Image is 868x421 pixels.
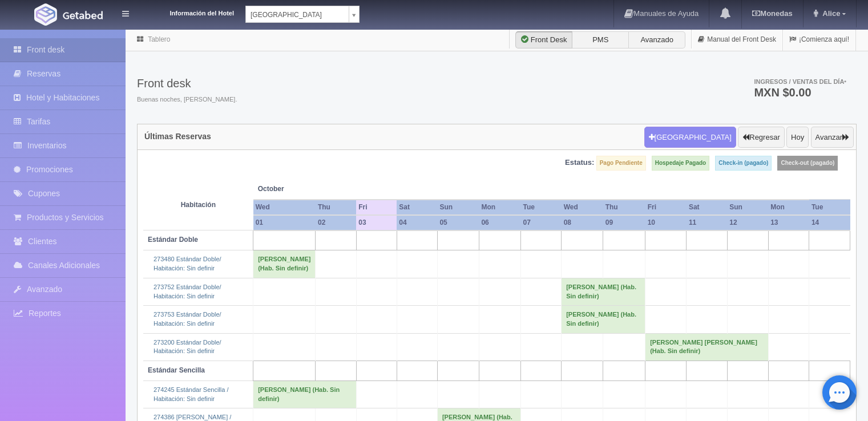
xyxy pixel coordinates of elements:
span: Ingresos / Ventas del día [754,78,846,85]
button: [GEOGRAPHIC_DATA] [644,127,736,148]
th: 04 [397,215,437,230]
th: 14 [809,215,850,230]
label: Hospedaje Pagado [652,156,709,171]
td: [PERSON_NAME] (Hab. Sin definir) [253,381,357,408]
label: Pago Pendiente [596,156,646,171]
a: 273752 Estándar Doble/Habitación: Sin definir [154,284,221,299]
dt: Información del Hotel [143,6,234,18]
th: Fri [356,200,397,215]
img: Getabed [34,3,57,26]
h3: MXN $0.00 [754,87,846,98]
span: [GEOGRAPHIC_DATA] [251,6,344,23]
th: 03 [356,215,397,230]
label: Estatus: [565,157,594,168]
button: Regresar [738,127,784,148]
th: Mon [768,200,809,215]
td: [PERSON_NAME] [PERSON_NAME] (Hab. Sin definir) [645,333,768,361]
a: 274245 Estándar Sencilla /Habitación: Sin definir [154,386,228,402]
th: Fri [645,200,687,215]
label: Front Desk [515,31,572,48]
th: 09 [603,215,645,230]
button: Hoy [786,127,809,148]
th: Thu [316,200,356,215]
h3: Front desk [137,77,237,90]
th: 02 [316,215,356,230]
td: [PERSON_NAME] (Hab. Sin definir) [562,306,645,333]
th: Sun [727,200,768,215]
label: Avanzado [628,31,685,48]
th: 08 [562,215,603,230]
td: [PERSON_NAME] (Hab. Sin definir) [562,278,645,305]
th: Tue [520,200,561,215]
b: Estándar Doble [148,236,198,244]
th: Sat [397,200,437,215]
th: Tue [809,200,850,215]
th: 06 [479,215,520,230]
span: Alice [819,9,840,18]
h4: Últimas Reservas [144,132,211,141]
b: Estándar Sencilla [148,366,205,374]
th: 07 [520,215,561,230]
th: Wed [562,200,603,215]
strong: Habitación [181,201,216,209]
th: 12 [727,215,768,230]
a: ¡Comienza aquí! [783,29,855,51]
span: Buenas noches, [PERSON_NAME]. [137,95,237,104]
th: 13 [768,215,809,230]
a: 273200 Estándar Doble/Habitación: Sin definir [154,339,221,355]
th: Wed [253,200,316,215]
th: Sat [687,200,727,215]
button: Avanzar [811,127,854,148]
a: 273753 Estándar Doble/Habitación: Sin definir [154,311,221,327]
a: [GEOGRAPHIC_DATA] [245,6,360,23]
th: 11 [687,215,727,230]
label: Check-out (pagado) [777,156,838,171]
th: Thu [603,200,645,215]
label: PMS [572,31,629,48]
th: Mon [479,200,520,215]
img: Getabed [63,11,103,19]
b: Monedas [752,9,792,18]
span: October [258,184,352,194]
label: Check-in (pagado) [715,156,772,171]
th: Sun [437,200,479,215]
th: 05 [437,215,479,230]
a: Tablero [148,35,170,43]
a: Manual del Front Desk [692,29,782,51]
th: 01 [253,215,316,230]
a: 273480 Estándar Doble/Habitación: Sin definir [154,256,221,272]
th: 10 [645,215,687,230]
td: [PERSON_NAME] (Hab. Sin definir) [253,250,316,278]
